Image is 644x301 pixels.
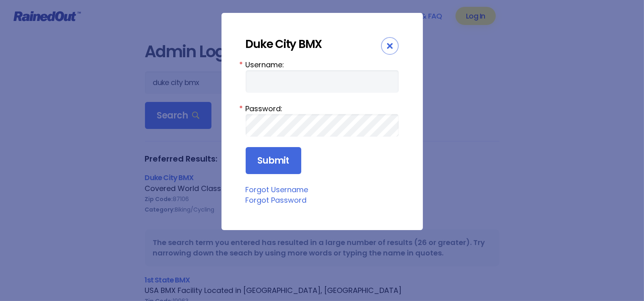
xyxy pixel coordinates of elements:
a: Forgot Password [246,195,307,205]
div: Duke City BMX [246,37,381,51]
a: Forgot Username [246,185,309,195]
div: Close [381,37,399,55]
input: Submit [246,147,301,174]
label: Password: [246,103,399,114]
label: Username: [246,59,399,70]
